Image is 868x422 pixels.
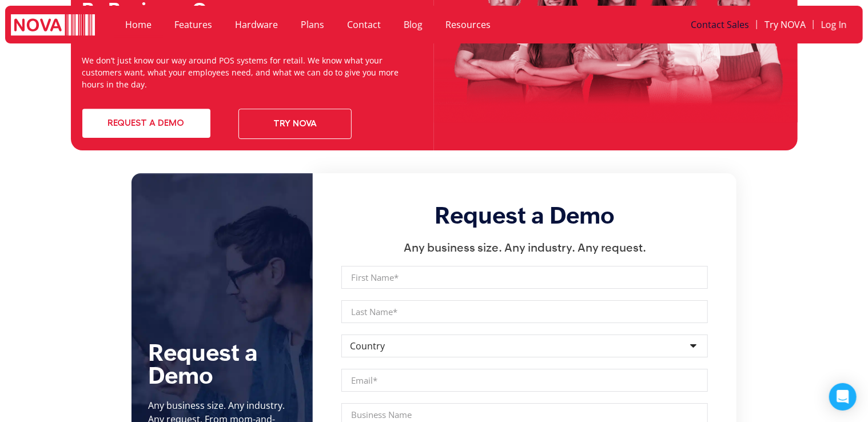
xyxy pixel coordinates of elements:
a: Try NOVA [757,11,813,38]
a: Hardware [224,11,289,38]
input: Last Name* [341,300,708,323]
input: Email* [341,369,708,392]
a: Contact Sales [683,11,756,38]
nav: Menu [608,11,854,38]
span: Try nova [273,118,317,129]
img: logo white [11,14,95,38]
span: Request a demo [108,118,185,129]
a: Contact [336,11,392,38]
a: Features [163,11,224,38]
a: Plans [289,11,336,38]
div: Open Intercom Messenger [829,383,857,411]
h3: Request a Demo [341,202,708,229]
a: Home [114,11,163,38]
nav: Menu [114,11,597,38]
a: Blog [392,11,434,38]
a: Try nova [238,109,352,139]
h5: Request a Demo [149,341,296,387]
input: First Name* [341,266,708,289]
p: We don’t just know our way around POS systems for retail. We know what your customers want, what ... [82,54,423,90]
a: Resources [434,11,502,38]
h2: Any business size. Any industry. Any request. [341,241,708,254]
a: Log In [814,11,854,38]
a: Request a demo [82,109,210,138]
